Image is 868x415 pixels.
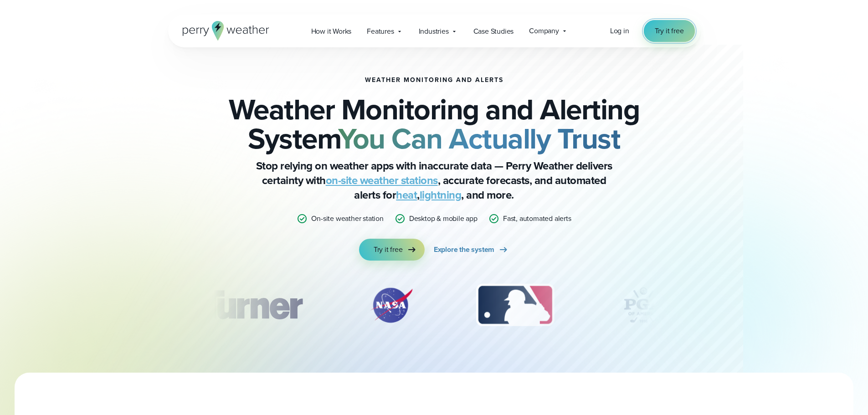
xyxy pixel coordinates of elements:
[311,213,383,224] p: On-site weather station
[396,187,417,203] a: heat
[303,22,360,41] a: How it Works
[434,239,509,261] a: Explore the system
[607,282,680,328] div: 4 of 12
[360,282,423,328] img: NASA.svg
[186,282,315,328] div: 1 of 12
[610,26,629,36] a: Log in
[434,244,494,255] span: Explore the system
[359,239,425,261] a: Try it free
[252,159,616,202] p: Stop relying on weather apps with inaccurate data — Perry Weather delivers certainty with , accur...
[644,20,695,42] a: Try it free
[186,282,315,328] img: Turner-Construction_1.svg
[360,282,423,328] div: 2 of 12
[409,213,478,224] p: Desktop & mobile app
[467,282,563,328] img: MLB.svg
[214,95,655,153] h2: Weather Monitoring and Alerting System
[529,26,559,36] span: Company
[607,282,680,328] img: PGA.svg
[374,244,403,255] span: Try it free
[419,26,449,37] span: Industries
[311,26,352,37] span: How it Works
[338,117,620,160] strong: You Can Actually Trust
[420,187,462,203] a: lightning
[473,26,514,37] span: Case Studies
[365,77,503,84] h1: Weather Monitoring and Alerts
[367,26,394,37] span: Features
[655,26,684,36] span: Try it free
[466,22,522,41] a: Case Studies
[610,26,629,36] span: Log in
[503,213,571,224] p: Fast, automated alerts
[467,282,563,328] div: 3 of 12
[214,282,655,333] div: slideshow
[326,172,438,189] a: on-site weather stations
